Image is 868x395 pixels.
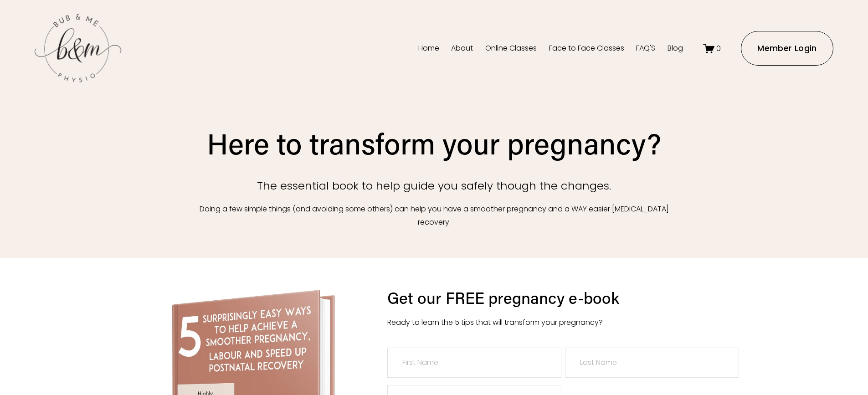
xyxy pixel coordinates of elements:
[35,13,121,84] img: bubandme
[195,125,673,161] h1: Here to transform your pregnancy?
[387,316,753,329] p: Ready to learn the 5 tips that will transform your pregnancy?
[703,43,721,54] a: 0 items in cart
[636,41,655,56] a: FAQ'S
[387,348,561,378] input: First Name
[451,41,473,56] a: About
[565,348,739,378] input: Last Name
[485,41,537,56] a: Online Classes
[549,41,624,56] a: Face to Face Classes
[668,41,683,56] a: Blog
[195,176,673,195] p: The essential book to help guide you safely though the changes.
[418,41,439,56] a: Home
[195,203,673,229] p: Doing a few simple things (and avoiding some others) can help you have a smoother pregnancy and a...
[716,43,721,54] span: 0
[741,31,833,66] a: Member Login
[387,287,753,309] h2: Get our FREE pregnancy e-book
